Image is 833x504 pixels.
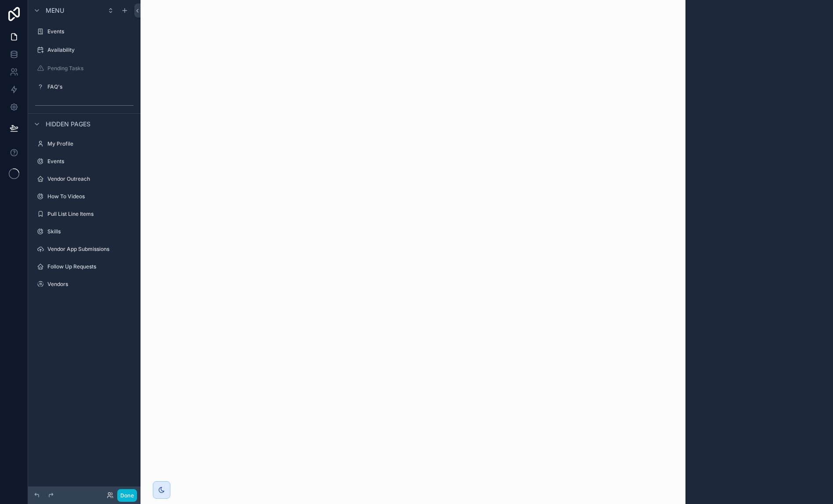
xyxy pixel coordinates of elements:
[46,120,90,129] span: Hidden pages
[33,137,135,151] a: My Profile
[47,65,133,72] label: Pending Tasks
[47,158,133,165] label: Events
[33,189,135,204] a: How To Videos
[47,211,133,218] label: Pull List Line Items
[33,277,135,291] a: Vendors
[33,43,135,57] a: Availability
[117,489,137,502] button: Done
[33,172,135,186] a: Vendor Outreach
[47,83,133,90] label: FAQ's
[33,154,135,168] a: Events
[33,225,135,239] a: Skills
[46,6,64,15] span: Menu
[47,228,133,235] label: Skills
[47,281,133,288] label: Vendors
[47,246,133,253] label: Vendor App Submissions
[33,242,135,256] a: Vendor App Submissions
[33,207,135,221] a: Pull List Line Items
[47,46,133,54] label: Availability
[33,25,135,39] a: Events
[33,61,135,75] a: Pending Tasks
[33,260,135,274] a: Follow Up Requests
[33,80,135,94] a: FAQ's
[47,175,133,182] label: Vendor Outreach
[47,193,133,200] label: How To Videos
[47,28,133,35] label: Events
[47,263,133,270] label: Follow Up Requests
[47,140,133,147] label: My Profile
